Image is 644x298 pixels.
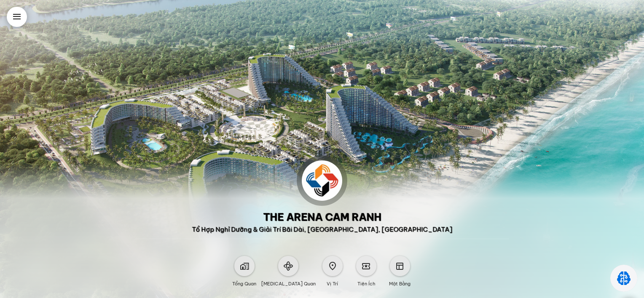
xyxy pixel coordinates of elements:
[263,211,381,223] div: The Arena Cam Ranh
[192,225,452,234] div: Tổ Hợp Nghỉ Dưỡng & Giải Trí Bãi Dài, [GEOGRAPHIC_DATA], [GEOGRAPHIC_DATA]
[302,160,342,201] img: logo arena.jpg
[327,276,338,288] div: Vị trí
[261,276,316,288] div: [MEDICAL_DATA] quan
[232,276,256,288] div: Tổng quan
[389,276,411,288] div: Mặt bằng
[357,276,375,288] div: Tiện ích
